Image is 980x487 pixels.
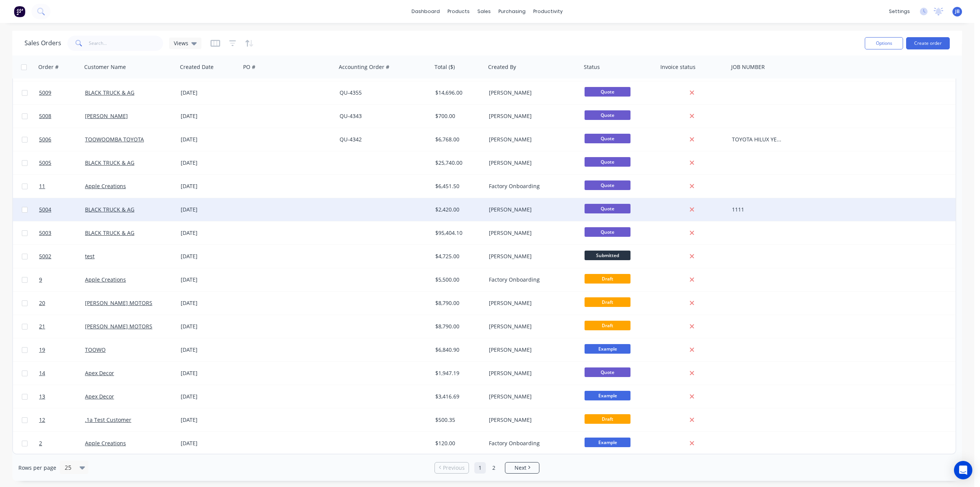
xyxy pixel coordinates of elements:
div: [DATE] [181,136,238,143]
a: 13 [39,385,85,408]
span: 5002 [39,253,51,260]
a: Apex Decor [85,393,114,400]
div: Order # [38,63,59,71]
span: 5005 [39,159,51,167]
div: [PERSON_NAME] [489,299,574,307]
div: [DATE] [181,206,238,213]
a: 5003 [39,221,85,244]
div: Factory Onboarding [489,182,574,190]
div: productivity [529,6,567,17]
div: [PERSON_NAME] [489,229,574,237]
div: $5,500.00 [435,276,480,284]
a: [PERSON_NAME] MOTORS [85,323,152,330]
div: [PERSON_NAME] [489,369,574,377]
span: 5004 [39,206,51,213]
div: [DATE] [181,323,238,330]
div: [DATE] [181,159,238,167]
span: Draft [585,274,630,284]
div: [DATE] [181,253,238,260]
a: BLACK TRUCK & AG [85,206,134,213]
div: [DATE] [181,89,238,97]
a: BLACK TRUCK & AG [85,159,134,166]
span: Quote [585,204,630,213]
span: 19 [39,346,45,354]
div: [DATE] [181,369,238,377]
span: Next [514,464,526,472]
span: Quote [585,157,630,167]
div: 1111 [732,206,782,213]
span: 5008 [39,112,51,120]
div: Open Intercom Messenger [954,461,972,479]
div: [DATE] [181,182,238,190]
a: 11 [39,175,85,198]
div: Accounting Order # [339,63,389,71]
a: 12 [39,408,85,431]
div: products [444,6,474,17]
span: 13 [39,393,45,400]
a: Next page [505,464,539,472]
a: Apex Decor [85,369,114,377]
span: Example [585,438,630,447]
a: 5005 [39,151,85,174]
img: Factory [14,6,25,17]
a: .1a Test Customer [85,416,131,423]
div: $14,696.00 [435,89,480,97]
div: $4,725.00 [435,253,480,260]
div: [PERSON_NAME] [489,393,574,400]
span: Quote [585,110,630,120]
span: Quote [585,134,630,143]
div: [DATE] [181,393,238,400]
span: Draft [585,321,630,330]
span: Rows per page [18,464,56,472]
div: $1,947.19 [435,369,480,377]
span: 11 [39,182,45,190]
a: Page 2 [488,462,500,474]
div: $95,404.10 [435,229,480,237]
div: [DATE] [181,299,238,307]
a: Apple Creations [85,439,126,447]
div: purchasing [495,6,529,17]
span: Views [174,39,188,47]
div: [DATE] [181,416,238,424]
div: $25,740.00 [435,159,480,167]
div: [PERSON_NAME] [489,206,574,213]
a: test [85,253,95,260]
div: [PERSON_NAME] [489,416,574,424]
div: $6,840.90 [435,346,480,354]
a: 21 [39,315,85,338]
div: $500.35 [435,416,480,424]
div: $3,416.69 [435,393,480,400]
span: 2 [39,439,42,447]
div: sales [474,6,495,17]
span: 20 [39,299,45,307]
a: 20 [39,292,85,315]
div: [DATE] [181,439,238,447]
div: $6,768.00 [435,136,480,143]
div: Status [584,63,600,71]
div: $2,420.00 [435,206,480,213]
a: 5004 [39,198,85,221]
span: JB [955,8,960,15]
a: TOOWOOMBA TOYOTA [85,136,144,143]
a: TOOWO [85,346,106,353]
button: Create order [906,37,950,49]
div: settings [885,6,914,17]
a: 9 [39,268,85,291]
a: 14 [39,362,85,385]
span: 5003 [39,229,51,237]
a: BLACK TRUCK & AG [85,89,134,96]
div: [DATE] [181,346,238,354]
div: [PERSON_NAME] [489,112,574,120]
div: $8,790.00 [435,299,480,307]
div: [DATE] [181,276,238,284]
div: Factory Onboarding [489,439,574,447]
span: Example [585,344,630,354]
span: Quote [585,87,630,97]
a: [PERSON_NAME] MOTORS [85,299,152,307]
a: QU-4342 [340,136,362,143]
div: Total ($) [434,63,455,71]
a: Page 1 is your current page [474,462,486,474]
div: PO # [243,63,255,71]
span: 12 [39,416,45,424]
a: 5009 [39,81,85,104]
